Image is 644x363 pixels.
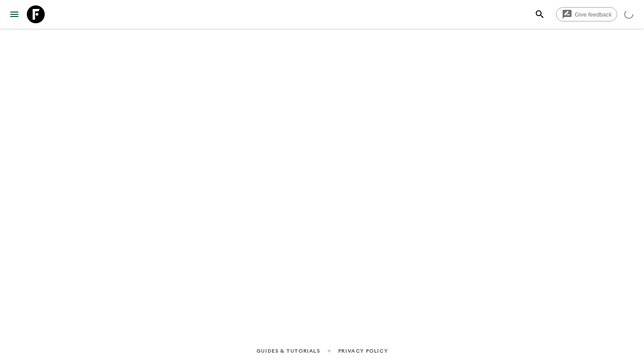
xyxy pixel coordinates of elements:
[531,5,549,23] button: search adventures
[5,5,23,23] button: menu
[570,11,617,18] span: Give feedback
[556,7,617,21] a: Give feedback
[256,346,320,356] a: Guides & Tutorials
[338,346,388,356] a: Privacy Policy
